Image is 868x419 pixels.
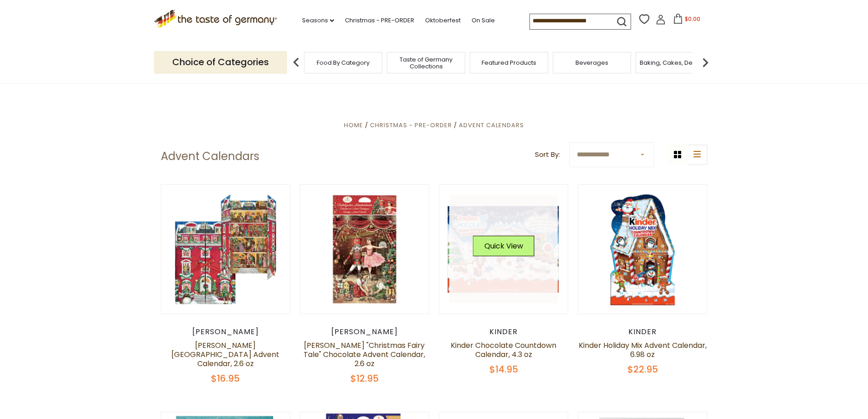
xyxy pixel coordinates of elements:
img: Kinder Chocolate Countdown Calendar, 4.3 oz [439,185,568,314]
span: $14.95 [489,363,518,376]
div: Kinder [578,327,708,336]
img: Kinder Holiday Mix Advent Calendar, 6.98 oz [578,185,707,314]
a: Christmas - PRE-ORDER [370,121,452,129]
img: next arrow [696,53,714,72]
a: Food By Category [317,59,370,66]
button: $0.00 [668,14,706,27]
span: $22.95 [627,363,658,376]
div: Kinder [439,327,569,336]
div: [PERSON_NAME] [300,327,430,336]
button: Quick View [473,236,534,256]
p: Choice of Categories [154,51,287,73]
a: Kinder Chocolate Countdown Calendar, 4.3 oz [451,340,556,360]
img: Windel Manor House Advent Calendar, 2.6 oz [161,185,290,314]
img: previous arrow [287,53,305,72]
a: Oktoberfest [425,16,461,26]
a: Taste of Germany Collections [390,56,462,70]
a: Baking, Cakes, Desserts [640,59,710,66]
a: Christmas - PRE-ORDER [345,16,414,26]
a: [PERSON_NAME] "Christmas Fairy Tale" Chocolate Advent Calendar, 2.6 oz [303,340,425,369]
div: [PERSON_NAME] [161,327,291,336]
a: Featured Products [482,59,536,66]
img: Heidel "Christmas Fairy Tale" Chocolate Advent Calendar, 2.6 oz [300,185,429,314]
a: On Sale [472,16,495,26]
a: Kinder Holiday Mix Advent Calendar, 6.98 oz [579,340,707,360]
a: Home [344,121,363,129]
span: $12.95 [350,372,379,385]
a: Advent Calendars [459,121,524,129]
a: [PERSON_NAME][GEOGRAPHIC_DATA] Advent Calendar, 2.6 oz [171,340,279,369]
label: Sort By: [535,149,560,160]
a: Seasons [302,16,334,26]
a: Beverages [575,59,608,66]
span: $16.95 [211,372,240,385]
span: $0.00 [685,15,700,23]
h1: Advent Calendars [161,150,259,163]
